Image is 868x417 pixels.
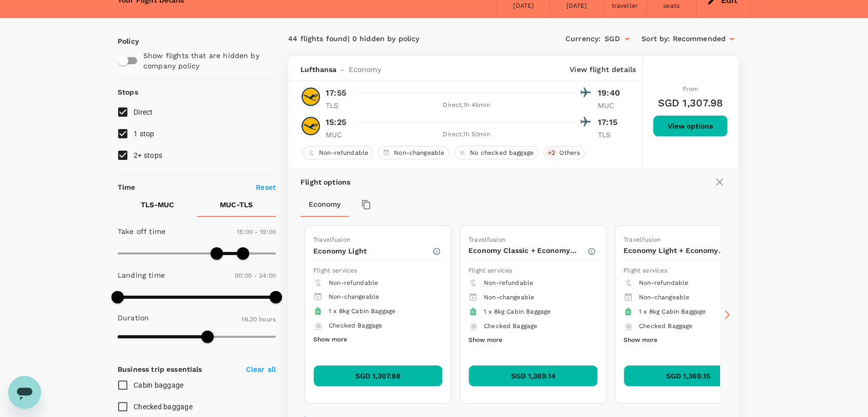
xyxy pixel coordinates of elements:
[118,270,165,280] p: Landing time
[134,151,162,159] span: 2+ stops
[357,130,575,140] div: Direct , 1h 50min
[300,177,350,187] p: Flight options
[326,100,351,111] p: TLS
[313,333,347,347] button: Show more
[300,64,336,75] span: Lufthansa
[672,33,726,45] span: Recommended
[303,146,373,159] div: Non-refundable
[484,279,533,286] span: Non-refundable
[329,279,378,286] span: Non-refundable
[468,365,598,387] button: SGD 1,369.14
[468,245,587,256] p: Economy Classic + Economy Light
[326,116,346,129] p: 15:25
[598,100,624,111] p: MUC
[288,33,513,45] div: 44 flights found | 0 hidden by policy
[484,308,551,315] span: 1 x 8kg Cabin Baggage
[8,376,41,409] iframe: Button to launch messaging window
[468,236,505,243] span: Travelfusion
[315,149,372,157] span: Non-refundable
[220,200,253,210] p: MUC - TLS
[141,200,174,210] p: TLS - MUC
[237,228,276,235] span: 15:00 - 19:00
[378,146,449,159] div: Non-changeable
[466,149,538,157] span: No checked baggage
[513,1,534,11] div: [DATE]
[118,313,149,323] p: Duration
[468,334,502,347] button: Show more
[624,267,667,274] span: Flight services
[134,381,183,389] span: Cabin baggage
[118,88,138,96] strong: Stops
[484,322,537,330] span: Checked Baggage
[612,1,638,11] div: traveller
[565,33,600,45] span: Currency :
[241,316,276,323] span: 16.30 hours
[143,50,269,71] p: Show flights that are hidden by company policy
[326,87,346,99] p: 17:55
[484,294,534,301] span: Non-changeable
[134,130,155,138] span: 1 stop
[624,245,742,256] p: Economy Light + Economy Classic
[653,115,728,137] button: View options
[357,100,575,111] div: Direct , 1h 45min
[555,149,584,157] span: Others
[543,146,584,159] div: +2Others
[118,182,136,192] p: Time
[683,85,699,93] span: From
[546,149,557,157] span: + 2
[567,1,587,11] div: [DATE]
[300,86,321,107] img: LH
[313,267,357,274] span: Flight services
[390,149,448,157] span: Non-changeable
[454,146,538,159] div: No checked baggage
[570,64,636,75] p: View flight details
[349,64,381,75] span: Economy
[639,308,706,315] span: 1 x 8kg Cabin Baggage
[620,32,634,46] button: Open
[329,322,382,329] span: Checked Baggage
[639,322,692,330] span: Checked Baggage
[300,192,349,217] button: Economy
[134,403,193,411] span: Checked baggage
[313,236,350,243] span: Travelfusion
[329,307,395,315] span: 1 x 8kg Cabin Baggage
[313,246,432,256] p: Economy Light
[663,1,680,11] div: seats
[598,116,624,129] p: 17:15
[639,294,689,301] span: Non-changeable
[313,365,443,387] button: SGD 1,307.98
[598,87,624,99] p: 19:40
[336,64,348,75] span: -
[624,236,661,243] span: Travelfusion
[468,267,512,274] span: Flight services
[639,279,688,286] span: Non-refundable
[118,36,127,46] p: Policy
[641,33,670,45] span: Sort by :
[235,272,276,279] span: 00:00 - 24:00
[326,130,351,140] p: MUC
[658,95,723,111] h6: SGD 1,307.98
[300,116,321,136] img: LH
[598,130,624,140] p: TLS
[246,364,276,374] p: Clear all
[624,365,753,387] button: SGD 1,369.15
[134,108,153,116] span: Direct
[256,182,276,192] p: Reset
[118,365,202,373] strong: Business trip essentials
[118,226,165,237] p: Take off time
[624,334,657,347] button: Show more
[329,293,379,300] span: Non-changeable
